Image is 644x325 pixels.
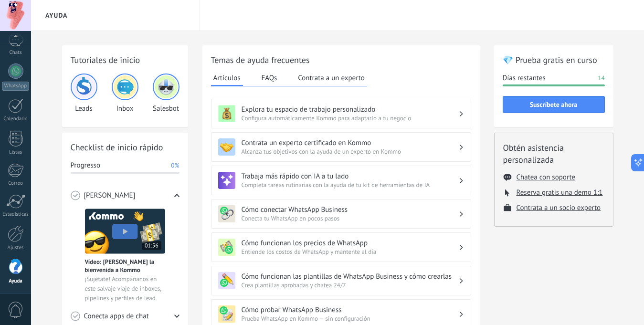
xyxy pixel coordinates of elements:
[84,312,149,321] span: Conecta apps de chat
[242,138,458,147] h3: Contrata un experto certificado en Kommo
[2,50,30,56] div: Chats
[2,180,30,187] div: Correo
[71,54,179,66] h2: Tutoriales de inicio
[242,315,458,323] span: Prueba WhatsApp en Kommo — sin configuración
[242,105,458,114] h3: Explora tu espacio de trabajo personalizado
[242,248,458,256] span: Entiende los costos de WhatsApp y mantente al día
[503,54,605,66] h2: 💎 Prueba gratis en curso
[71,161,100,170] span: Progresso
[242,239,458,248] h3: Cómo funcionan los precios de WhatsApp
[242,172,458,181] h3: Trabaja más rápido con IA a tu lado
[2,82,29,91] div: WhatsApp
[242,205,458,214] h3: Cómo conectar WhatsApp Business
[153,73,179,113] div: Salesbot
[211,71,243,86] button: Artículos
[517,188,603,197] button: Reserva gratis una demo 1:1
[503,96,605,113] button: Suscríbete ahora
[242,305,458,315] h3: Cómo probar WhatsApp Business
[171,161,179,170] span: 0%
[211,54,471,66] h2: Temas de ayuda frecuentes
[2,278,30,284] div: Ayuda
[242,214,458,222] span: Conecta tu WhatsApp en pocos pasos
[71,73,97,113] div: Leads
[2,211,30,218] div: Estadísticas
[296,71,367,85] button: Contrata a un experto
[242,114,458,122] span: Configura automáticamente Kommo para adaptarlo a tu negocio
[2,116,30,122] div: Calendario
[517,173,575,182] button: Chatea con soporte
[530,101,578,108] span: Suscríbete ahora
[112,73,138,113] div: Inbox
[242,147,458,156] span: Alcanza tus objetivos con la ayuda de un experto en Kommo
[503,142,604,166] h2: Obtén asistencia personalizada
[242,281,458,289] span: Crea plantillas aprobadas y chatea 24/7
[2,245,30,251] div: Ajustes
[242,272,458,281] h3: Cómo funcionan las plantillas de WhatsApp Business y cómo crearlas
[517,203,601,212] button: Contrata a un socio experto
[242,181,458,189] span: Completa tareas rutinarias con la ayuda de tu kit de herramientas de IA
[598,73,604,83] span: 14
[85,209,165,254] img: Meet video
[84,191,136,200] span: [PERSON_NAME]
[2,149,30,156] div: Listas
[259,71,280,85] button: FAQs
[71,141,179,153] h2: Checklist de inicio rápido
[503,73,546,83] span: Días restantes
[85,258,165,274] span: Vídeo: [PERSON_NAME] la bienvenida a Kommo
[85,274,165,303] span: ¡Sujétate! Acompáñanos en este salvaje viaje de inboxes, pipelines y perfiles de lead.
